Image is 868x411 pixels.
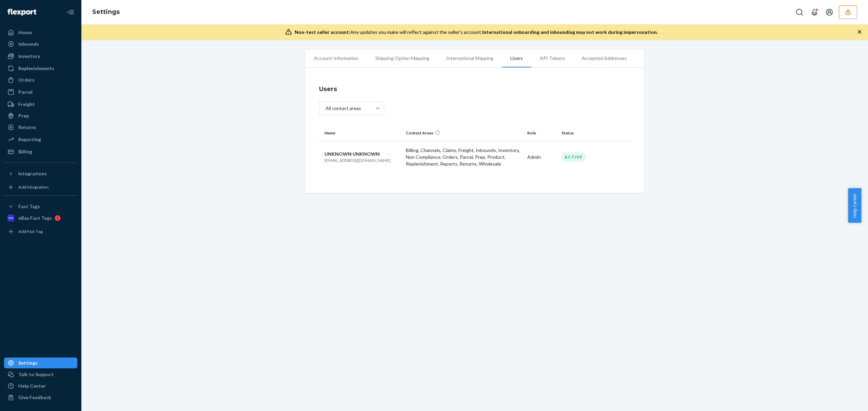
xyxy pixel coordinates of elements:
div: Returns [18,124,36,131]
button: Open notifications [808,5,821,19]
div: Active [561,152,586,161]
li: API Tokens [531,50,573,67]
li: Account Information [305,50,367,67]
h4: Users [319,85,630,93]
button: Give Feedback [4,392,77,403]
div: Any updates you make will reflect against the seller's account. [295,29,658,36]
button: Close Navigation [64,5,77,19]
div: Talk to Support [18,371,54,378]
a: Prep [4,110,77,121]
a: Settings [92,8,120,16]
a: Settings [4,358,77,368]
a: Inbounds [4,39,77,49]
a: Returns [4,122,77,133]
div: Billing [18,148,32,155]
a: Billing [4,146,77,157]
div: Integrations [18,170,47,177]
a: Add Integration [4,182,77,193]
th: Role [525,125,559,141]
span: International onboarding and inbounding may not work during impersonation. [482,29,658,35]
div: Replenishments [18,65,54,72]
div: Reporting [18,136,41,143]
th: Contact Areas [403,125,525,141]
a: Add Fast Tag [4,226,77,237]
td: Admin [525,141,559,173]
a: eBay Fast Tags [4,213,77,223]
a: Help Center [4,381,77,391]
div: Give Feedback [18,394,51,401]
li: Users [502,50,531,67]
ol: breadcrumbs [87,2,125,22]
button: Help Center [848,188,861,223]
a: Parcel [4,87,77,98]
a: Reporting [4,134,77,145]
a: Talk to Support [4,369,77,380]
li: Accepted Addresses [573,50,635,67]
img: Flexport logo [7,9,36,16]
a: Freight [4,99,77,110]
a: Replenishments [4,63,77,74]
th: Status [559,125,609,141]
div: Settings [18,360,38,366]
div: Inbounds [18,41,39,47]
span: UNKNOWN UNKNOWN [324,151,380,157]
div: Help Center [18,383,46,389]
button: Fast Tags [4,201,77,212]
div: eBay Fast Tags [18,215,52,221]
div: All contact areas [325,105,361,112]
li: Shipping Option Mapping [367,50,438,67]
span: Non-test seller account: [295,29,350,35]
div: Add Integration [18,184,48,190]
button: Open account menu [823,5,836,19]
div: Orders [18,77,35,83]
button: Integrations [4,168,77,179]
div: Freight [18,101,35,108]
div: Fast Tags [18,203,40,210]
a: Inventory [4,51,77,62]
div: Inventory [18,53,40,60]
th: Name [319,125,403,141]
div: Add Fast Tag [18,229,43,234]
p: Billing, Channels, Claims, Freight, Inbounds, Inventory, Non Compliance, Orders, Parcel, Prep, Pr... [406,147,522,167]
div: Home [18,29,32,36]
li: International Shipping [438,50,502,67]
p: [EMAIL_ADDRESS][DOMAIN_NAME] [324,157,400,163]
div: Parcel [18,89,33,95]
button: Open Search Box [793,5,806,19]
a: Home [4,27,77,38]
a: Orders [4,74,77,85]
div: Prep [18,112,29,119]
